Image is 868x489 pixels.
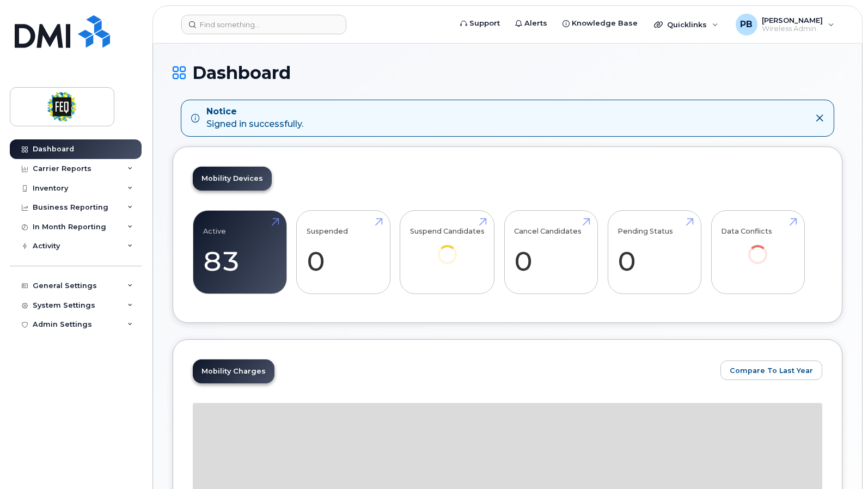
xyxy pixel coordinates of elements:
[206,106,303,118] strong: Notice
[173,63,842,82] h1: Dashboard
[514,216,588,288] a: Cancel Candidates 0
[720,360,822,380] button: Compare To Last Year
[193,167,272,191] a: Mobility Devices
[730,365,813,376] span: Compare To Last Year
[206,106,303,131] div: Signed in successfully.
[410,216,485,279] a: Suspend Candidates
[721,216,794,279] a: Data Conflicts
[307,216,380,288] a: Suspended 0
[203,216,277,288] a: Active 83
[193,359,274,383] a: Mobility Charges
[618,216,691,288] a: Pending Status 0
